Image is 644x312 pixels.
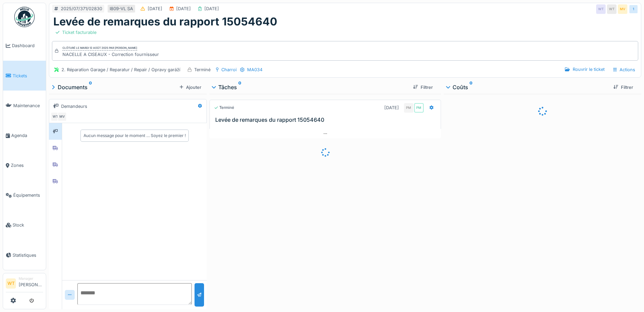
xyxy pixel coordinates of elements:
[3,151,46,180] a: Zones
[53,15,277,28] h1: Levée de remarques du rapport 15054640
[84,133,186,139] div: Aucun message pour le moment … Soyez le premier !
[13,252,43,258] span: Statistiques
[19,276,43,291] li: [PERSON_NAME]
[11,162,43,169] span: Zones
[3,31,46,61] a: Dashboard
[110,5,133,12] div: I809-VL SA
[212,83,408,91] div: Tâches
[6,276,43,292] a: WT Manager[PERSON_NAME]
[3,61,46,91] a: Tickets
[13,73,43,79] span: Tickets
[446,83,608,91] div: Coûts
[215,117,438,123] h3: Levée de remarques du rapport 15054640
[61,103,87,110] div: Demandeurs
[470,83,473,91] sup: 0
[52,83,177,91] div: Documents
[13,192,43,198] span: Équipements
[238,83,241,91] sup: 0
[596,4,606,14] div: WT
[62,46,137,51] div: Clôturé le mardi 12 août 2025 par [PERSON_NAME]
[89,83,92,91] sup: 0
[6,278,16,289] li: WT
[194,66,210,73] div: Terminé
[12,42,43,49] span: Dashboard
[3,210,46,240] a: Stock
[629,4,638,14] div: 1
[57,112,67,121] div: MV
[3,240,46,270] a: Statistiques
[176,5,191,12] div: [DATE]
[204,5,219,12] div: [DATE]
[62,51,159,58] div: NACELLE A CISEAUX - Correction fournisseur
[618,4,627,14] div: MV
[3,120,46,150] a: Agenda
[3,180,46,210] a: Équipements
[13,222,43,228] span: Stock
[3,91,46,120] a: Maintenance
[11,132,43,139] span: Agenda
[177,83,204,92] div: Ajouter
[61,5,102,12] div: 2025/07/371/02830
[384,104,399,111] div: [DATE]
[410,83,436,92] div: Filtrer
[214,105,234,111] div: Terminé
[13,102,43,109] span: Maintenance
[51,112,60,121] div: WT
[562,65,607,74] div: Rouvrir le ticket
[414,103,424,113] div: PM
[62,29,96,36] div: Ticket facturable
[611,83,636,92] div: Filtrer
[247,66,262,73] div: MA034
[148,5,162,12] div: [DATE]
[19,276,43,281] div: Manager
[610,65,638,75] div: Actions
[221,66,237,73] div: Charroi
[404,103,413,113] div: PM
[61,66,180,73] div: 2. Réparation Garage / Reparatur / Repair / Opravy garáží
[607,4,617,14] div: WT
[14,7,35,27] img: Badge_color-CXgf-gQk.svg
